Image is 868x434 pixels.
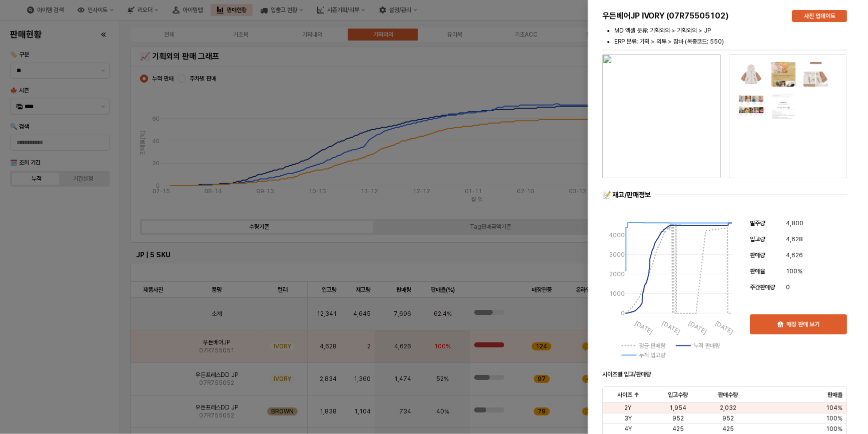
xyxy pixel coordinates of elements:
[786,320,819,328] p: 매장 판매 보기
[672,425,684,433] span: 425
[720,404,736,412] span: 2,032
[602,11,784,21] h5: 우든베어JP IVORY (07R75505102)
[668,391,688,399] span: 입고수량
[786,250,803,260] span: 4,626
[602,371,651,378] strong: 사이즈별 입고/판매량
[750,314,847,334] button: 매장 판매 보기
[750,220,765,227] span: 발주량
[826,404,842,412] span: 104%
[804,12,835,20] p: 사진 업데이트
[786,282,790,292] span: 0
[826,414,842,422] span: 100%
[718,391,738,399] span: 판매수량
[672,414,684,422] span: 952
[827,391,842,399] span: 판매율
[624,425,632,433] span: 4Y
[614,37,847,46] li: ERP 분류: 기획 > 외투 > 잠바 (복종코드: 550)
[750,284,775,291] span: 주간판매량
[786,266,802,276] span: 100%
[617,391,632,399] span: 사이즈
[792,10,847,22] button: 사진 업데이트
[614,26,847,35] li: MD 엑셀 분류: 기획외의 > 기획외의 > JP
[786,234,803,244] span: 4,628
[750,268,765,275] span: 판매율
[722,414,734,422] span: 952
[826,425,842,433] span: 100%
[624,414,632,422] span: 3Y
[750,236,765,243] span: 입고량
[669,404,686,412] span: 1,954
[786,218,803,228] span: 4,800
[750,252,765,259] span: 판매량
[602,190,651,200] div: 📝 재고/판매정보
[624,404,631,412] span: 2Y
[722,425,734,433] span: 425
